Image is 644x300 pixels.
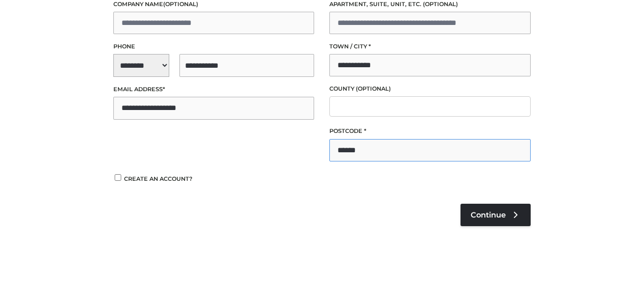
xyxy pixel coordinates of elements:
[461,204,531,226] a: Continue
[329,84,531,94] label: County
[113,42,315,51] label: Phone
[113,85,315,94] label: Email address
[471,210,506,220] span: Continue
[329,42,531,51] label: Town / City
[423,1,458,8] span: (optional)
[124,175,193,182] span: Create an account?
[163,1,198,8] span: (optional)
[113,174,122,181] input: Create an account?
[356,85,391,92] span: (optional)
[329,126,531,136] label: Postcode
